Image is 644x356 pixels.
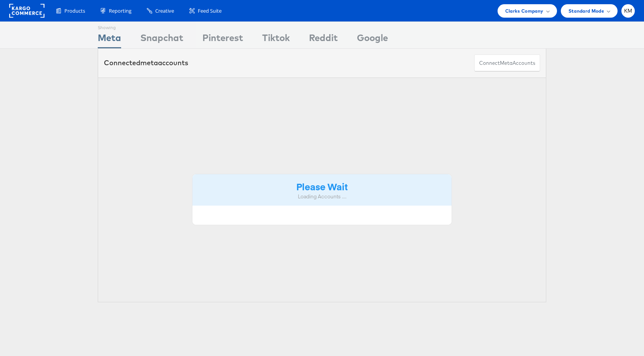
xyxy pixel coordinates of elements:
[568,7,604,15] span: Standard Mode
[198,193,446,200] div: Loading Accounts ....
[109,7,131,15] span: Reporting
[202,31,243,48] div: Pinterest
[357,31,388,48] div: Google
[474,54,540,72] button: ConnectmetaAccounts
[500,59,513,67] span: meta
[262,31,290,48] div: Tiktok
[309,31,338,48] div: Reddit
[104,58,188,68] div: Connected accounts
[140,58,158,67] span: meta
[64,7,85,15] span: Products
[505,7,544,15] span: Clarks Company
[624,8,632,13] span: KM
[296,180,348,193] strong: Please Wait
[155,7,174,15] span: Creative
[140,31,183,48] div: Snapchat
[198,7,222,15] span: Feed Suite
[98,31,121,48] div: Meta
[98,22,121,31] div: Showing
